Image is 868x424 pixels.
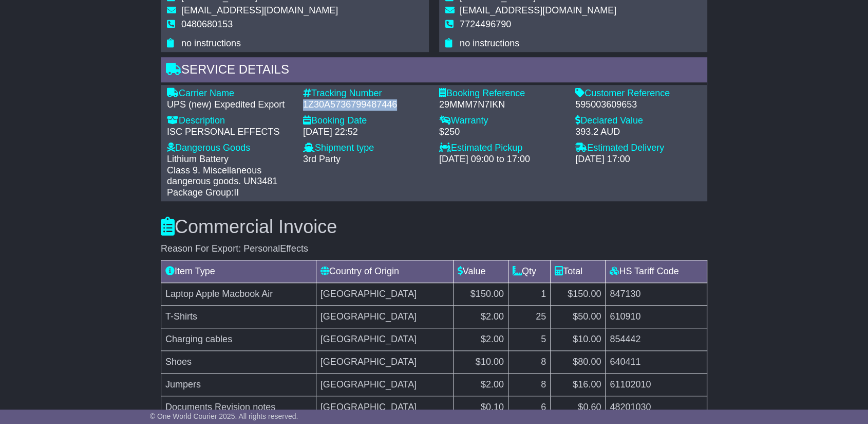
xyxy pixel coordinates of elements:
[453,396,508,418] td: $0.10
[508,373,550,396] td: 8
[316,350,453,373] td: [GEOGRAPHIC_DATA]
[161,217,707,237] h3: Commercial Invoice
[167,187,293,199] div: Package Group:
[551,396,606,418] td: $0.60
[453,305,508,328] td: $2.00
[460,38,519,48] span: no instructions
[606,328,707,350] td: 854442
[508,305,550,328] td: 25
[606,282,707,305] td: 847130
[460,19,511,29] span: 7724496790
[606,260,707,282] td: HS Tariff Code
[439,99,565,111] div: 29MMM7N7IKN
[167,127,293,138] div: ISC PERSONAL EFFECTS
[316,396,453,418] td: [GEOGRAPHIC_DATA]
[303,99,429,111] div: 1Z30A5736799487446
[181,38,241,48] span: no instructions
[575,88,701,99] div: Customer Reference
[167,154,229,164] span: Lithium Battery
[316,373,453,396] td: [GEOGRAPHIC_DATA]
[551,350,606,373] td: $80.00
[167,115,293,127] div: Description
[161,396,316,418] td: Documents Revision notes
[303,143,429,154] div: Shipment type
[303,127,429,138] div: [DATE] 22:52
[167,165,261,187] span: Class 9. Miscellaneous dangerous goods.
[575,127,701,138] div: 393.2 AUD
[439,154,565,165] div: [DATE] 09:00 to 17:00
[161,57,707,85] div: Service Details
[439,88,565,99] div: Booking Reference
[453,328,508,350] td: $2.00
[453,260,508,282] td: Value
[303,115,429,127] div: Booking Date
[161,350,316,373] td: Shoes
[508,396,550,418] td: 6
[161,260,316,282] td: Item Type
[439,115,565,127] div: Warranty
[575,154,701,165] div: [DATE] 17:00
[575,115,701,127] div: Declared Value
[161,373,316,396] td: Jumpers
[460,5,616,15] span: [EMAIL_ADDRESS][DOMAIN_NAME]
[606,305,707,328] td: 610910
[453,282,508,305] td: $150.00
[167,143,293,154] div: Dangerous Goods
[508,350,550,373] td: 8
[551,260,606,282] td: Total
[551,282,606,305] td: $150.00
[575,99,701,111] div: 595003609653
[439,127,565,138] div: $250
[161,328,316,350] td: Charging cables
[181,5,338,15] span: [EMAIL_ADDRESS][DOMAIN_NAME]
[551,373,606,396] td: $16.00
[303,154,341,164] span: 3rd Party
[161,243,707,255] div: Reason For Export: PersonalEffects
[303,88,429,99] div: Tracking Number
[606,373,707,396] td: 61102010
[316,282,453,305] td: [GEOGRAPHIC_DATA]
[606,396,707,418] td: 48201030
[167,88,293,99] div: Carrier Name
[508,282,550,305] td: 1
[243,176,277,186] span: UN3481
[316,305,453,328] td: [GEOGRAPHIC_DATA]
[234,187,239,198] span: II
[575,143,701,154] div: Estimated Delivery
[453,373,508,396] td: $2.00
[161,282,316,305] td: Laptop Apple Macbook Air
[606,350,707,373] td: 640411
[161,305,316,328] td: T-Shirts
[453,350,508,373] td: $10.00
[551,328,606,350] td: $10.00
[508,260,550,282] td: Qty
[316,328,453,350] td: [GEOGRAPHIC_DATA]
[150,412,298,420] span: © One World Courier 2025. All rights reserved.
[167,99,293,111] div: UPS (new) Expedited Export
[508,328,550,350] td: 5
[181,19,233,29] span: 0480680153
[316,260,453,282] td: Country of Origin
[551,305,606,328] td: $50.00
[439,143,565,154] div: Estimated Pickup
